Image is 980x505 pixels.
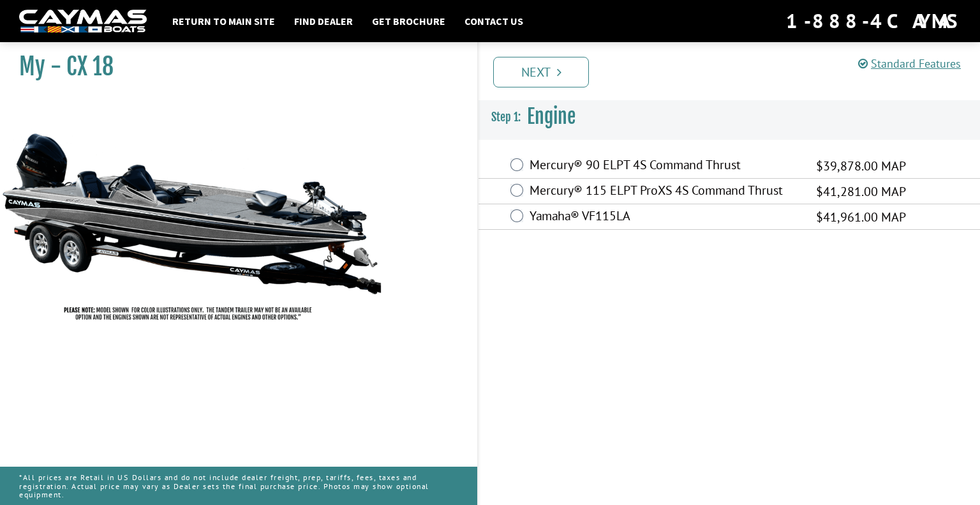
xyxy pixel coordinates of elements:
[19,10,147,33] img: white-logo-c9c8dbefe5ff5ceceb0f0178aa75bf4bb51f6bca0971e226c86eb53dfe498488.png
[816,156,906,176] span: $39,878.00 MAP
[530,208,800,227] label: Yamaha® VF115LA
[479,93,980,140] h3: Engine
[19,467,458,505] p: *All prices are Retail in US Dollars and do not include dealer freight, prep, tariffs, fees, taxe...
[19,52,445,81] h1: My - CX 18
[366,13,452,29] a: Get Brochure
[786,7,961,35] div: 1-888-4CAYMAS
[530,157,800,176] label: Mercury® 90 ELPT 4S Command Thrust
[458,13,530,29] a: Contact Us
[490,55,980,87] ul: Pagination
[166,13,281,29] a: Return to main site
[493,57,589,87] a: Next
[288,13,359,29] a: Find Dealer
[858,56,961,71] a: Standard Features
[816,182,906,201] span: $41,281.00 MAP
[816,207,906,227] span: $41,961.00 MAP
[530,183,800,201] label: Mercury® 115 ELPT ProXS 4S Command Thrust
